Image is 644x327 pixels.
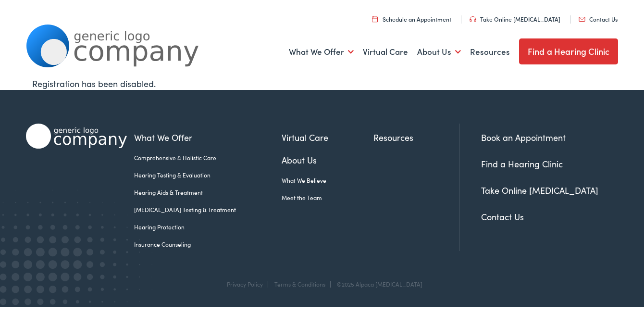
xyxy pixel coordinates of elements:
[134,223,282,231] a: Hearing Protection
[227,280,263,288] a: Privacy Policy
[332,281,422,288] div: ©2025 Alpaca [MEDICAL_DATA]
[26,124,127,149] img: Alpaca Audiology
[579,15,618,23] a: Contact Us
[470,15,560,23] a: Take Online [MEDICAL_DATA]
[134,188,282,197] a: Hearing Aids & Treatment
[417,34,461,70] a: About Us
[470,16,476,22] img: utility icon
[372,15,451,23] a: Schedule an Appointment
[282,193,374,202] a: Meet the Team
[134,205,282,214] a: [MEDICAL_DATA] Testing & Treatment
[134,171,282,179] a: Hearing Testing & Evaluation
[481,131,566,143] a: Book an Appointment
[289,34,354,70] a: What We Offer
[373,131,459,144] a: Resources
[363,34,408,70] a: Virtual Care
[134,240,282,249] a: Insurance Counseling
[134,153,282,162] a: Comprehensive & Holistic Care
[274,280,325,288] a: Terms & Conditions
[481,184,598,196] a: Take Online [MEDICAL_DATA]
[32,77,612,90] div: Registration has been disabled.
[470,34,510,70] a: Resources
[282,176,374,185] a: What We Believe
[282,131,374,144] a: Virtual Care
[481,211,524,223] a: Contact Us
[519,38,619,64] a: Find a Hearing Clinic
[372,16,378,22] img: utility icon
[579,17,585,22] img: utility icon
[282,153,374,166] a: About Us
[481,158,563,170] a: Find a Hearing Clinic
[134,131,282,144] a: What We Offer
